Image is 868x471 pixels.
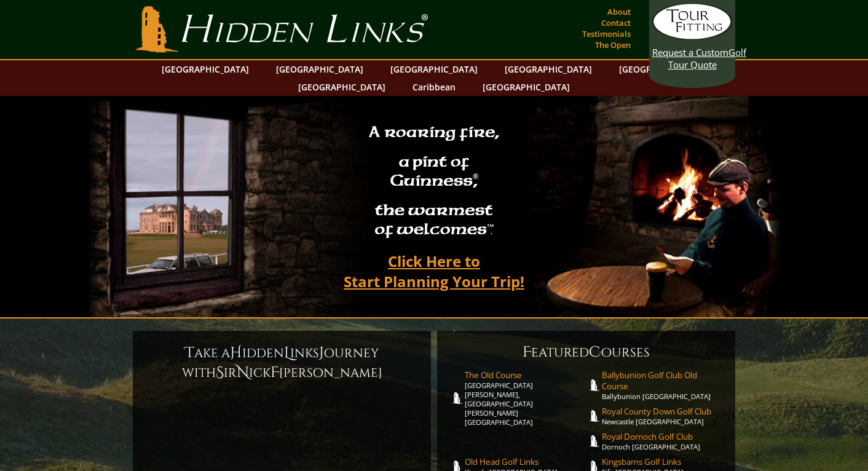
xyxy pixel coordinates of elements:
[331,247,537,296] a: Click Here toStart Planning Your Trip!
[602,406,724,417] span: Royal County Down Golf Club
[602,406,724,426] a: Royal County Down Golf ClubNewcastle [GEOGRAPHIC_DATA]
[598,14,634,31] a: Contact
[465,370,586,381] span: The Old Course
[292,78,392,96] a: [GEOGRAPHIC_DATA]
[230,343,242,363] span: H
[406,78,462,96] a: Caribbean
[216,363,224,382] span: S
[499,60,598,78] a: [GEOGRAPHIC_DATA]
[602,370,724,401] a: Ballybunion Golf Club Old CourseBallybunion [GEOGRAPHIC_DATA]
[592,36,634,53] a: The Open
[602,456,724,467] span: Kingsbarns Golf Links
[523,342,531,362] span: F
[361,117,507,247] h2: A roaring fire, a pint of Guinness , the warmest of welcomes™.
[589,342,601,362] span: C
[579,25,634,42] a: Testimonials
[270,363,279,382] span: F
[652,3,732,71] a: Request a CustomGolf Tour Quote
[613,60,712,78] a: [GEOGRAPHIC_DATA]
[384,60,484,78] a: [GEOGRAPHIC_DATA]
[237,363,249,382] span: N
[270,60,369,78] a: [GEOGRAPHIC_DATA]
[602,431,724,442] span: Royal Dornoch Golf Club
[449,342,723,362] h6: eatured ourses
[604,3,634,20] a: About
[145,343,419,382] h6: ake a idden inks ourney with ir ick [PERSON_NAME]
[284,343,290,363] span: L
[476,78,576,96] a: [GEOGRAPHIC_DATA]
[156,60,255,78] a: [GEOGRAPHIC_DATA]
[185,343,194,363] span: T
[652,46,728,58] span: Request a Custom
[465,370,586,427] a: The Old Course[GEOGRAPHIC_DATA][PERSON_NAME], [GEOGRAPHIC_DATA][PERSON_NAME] [GEOGRAPHIC_DATA]
[602,370,724,392] span: Ballybunion Golf Club Old Course
[602,431,724,451] a: Royal Dornoch Golf ClubDornoch [GEOGRAPHIC_DATA]
[319,343,324,363] span: J
[465,456,586,467] span: Old Head Golf Links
